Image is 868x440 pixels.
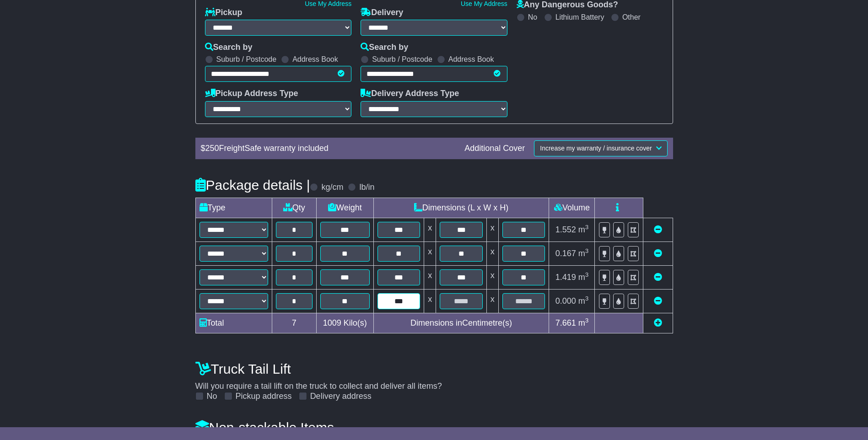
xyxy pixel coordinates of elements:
[528,13,537,21] label: No
[205,89,298,99] label: Pickup Address Type
[195,198,272,218] td: Type
[323,318,341,327] span: 1009
[196,144,460,154] div: $ FreightSafe warranty included
[585,271,589,278] sup: 3
[448,55,494,64] label: Address Book
[585,317,589,324] sup: 3
[205,144,219,153] span: 250
[195,177,310,193] h4: Package details |
[216,55,277,64] label: Suburb / Postcode
[424,218,436,241] td: x
[578,296,589,306] span: m
[534,140,667,156] button: Increase my warranty / insurance cover
[486,241,498,265] td: x
[292,55,338,64] label: Address Book
[272,198,317,218] td: Qty
[654,296,662,306] a: Remove this item
[321,182,343,193] label: kg/cm
[195,313,272,333] td: Total
[555,273,576,282] span: 1.419
[460,144,529,154] div: Additional Cover
[654,273,662,282] a: Remove this item
[195,420,673,435] h4: Non-stackable Items
[191,357,678,402] div: Will you require a tail lift on the truck to collect and deliver all items?
[555,225,576,234] span: 1.552
[373,313,549,333] td: Dimensions in Centimetre(s)
[654,249,662,258] a: Remove this item
[486,289,498,313] td: x
[578,318,589,327] span: m
[195,361,673,376] h4: Truck Tail Lift
[424,289,436,313] td: x
[555,318,576,327] span: 7.661
[486,265,498,289] td: x
[578,249,589,258] span: m
[555,249,576,258] span: 0.167
[549,198,595,218] td: Volume
[359,182,374,193] label: lb/in
[654,318,662,327] a: Add new item
[486,218,498,241] td: x
[578,225,589,234] span: m
[207,392,217,402] label: No
[205,43,253,53] label: Search by
[578,273,589,282] span: m
[555,13,604,21] label: Lithium Battery
[361,89,459,99] label: Delivery Address Type
[585,295,589,302] sup: 3
[373,198,549,218] td: Dimensions (L x W x H)
[540,145,652,152] span: Increase my warranty / insurance cover
[585,224,589,231] sup: 3
[424,265,436,289] td: x
[585,247,589,254] sup: 3
[654,225,662,234] a: Remove this item
[205,8,243,18] label: Pickup
[317,313,374,333] td: Kilo(s)
[622,13,641,21] label: Other
[317,198,374,218] td: Weight
[272,313,317,333] td: 7
[555,296,576,306] span: 0.000
[424,241,436,265] td: x
[310,392,372,402] label: Delivery address
[361,8,403,18] label: Delivery
[361,43,408,53] label: Search by
[236,392,292,402] label: Pickup address
[372,55,432,64] label: Suburb / Postcode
